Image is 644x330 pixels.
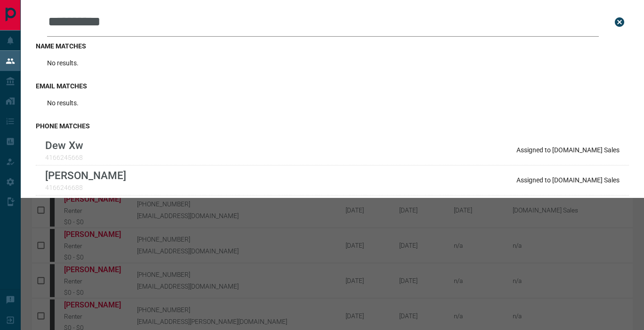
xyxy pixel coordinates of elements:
[45,169,126,181] p: [PERSON_NAME]
[610,13,629,31] button: close search bar
[36,42,629,50] h3: name matches
[47,99,79,107] p: No results.
[36,122,629,130] h3: phone matches
[45,139,83,151] p: Dew Xw
[36,82,629,90] h3: email matches
[45,184,126,191] p: 4166246688
[516,176,620,184] p: Assigned to [DOMAIN_NAME] Sales
[45,154,83,161] p: 4166245668
[47,59,79,67] p: No results.
[516,146,620,154] p: Assigned to [DOMAIN_NAME] Sales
